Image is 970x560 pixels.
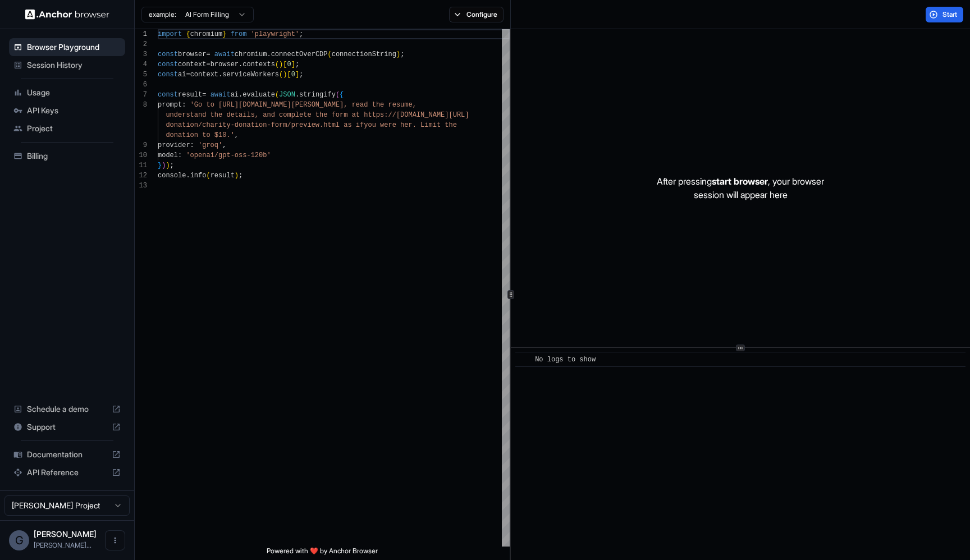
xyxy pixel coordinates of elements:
[186,71,190,79] span: =
[166,162,170,169] span: )
[190,101,360,109] span: 'Go to [URL][DOMAIN_NAME][PERSON_NAME], re
[295,91,299,99] span: .
[9,38,125,56] div: Browser Playground
[267,51,271,58] span: .
[135,90,147,100] div: 7
[336,91,340,99] span: (
[170,162,174,169] span: ;
[186,172,190,180] span: .
[27,403,107,415] span: Schedule a demo
[291,61,295,68] span: ]
[178,51,206,58] span: browser
[287,71,291,79] span: [
[368,111,469,119] span: ttps://[DOMAIN_NAME][URL]
[135,49,147,59] div: 3
[295,71,299,79] span: ]
[27,59,121,71] span: Session History
[166,131,234,139] span: donation to $10.'
[27,150,121,162] span: Billing
[364,121,457,129] span: you were her. Limit the
[942,10,958,19] span: Start
[158,152,178,159] span: model
[283,71,287,79] span: )
[135,59,147,70] div: 4
[9,530,29,550] div: G
[214,51,235,58] span: await
[135,160,147,171] div: 11
[9,102,125,120] div: API Keys
[135,171,147,181] div: 12
[9,56,125,74] div: Session History
[211,172,235,180] span: result
[279,71,283,79] span: (
[158,162,162,169] span: }
[231,91,239,99] span: ai
[449,7,504,22] button: Configure
[231,30,247,38] span: from
[105,530,125,550] button: Open menu
[190,30,223,38] span: chromium
[27,42,121,53] span: Browser Playground
[9,84,125,102] div: Usage
[242,91,275,99] span: evaluate
[27,421,107,433] span: Support
[275,91,279,99] span: (
[9,463,125,481] div: API Reference
[158,51,178,58] span: const
[360,101,417,109] span: ad the resume,
[27,87,121,98] span: Usage
[283,61,287,68] span: [
[340,91,344,99] span: {
[202,91,206,99] span: =
[275,61,279,68] span: (
[211,91,231,99] span: await
[535,356,596,364] span: No logs to show
[149,10,176,19] span: example:
[166,121,364,129] span: donation/charity-donation-form/preview.html as if
[299,71,303,79] span: ;
[222,141,226,149] span: ,
[206,51,210,58] span: =
[135,100,147,110] div: 8
[235,131,239,139] span: ,
[158,61,178,68] span: const
[27,467,107,478] span: API Reference
[279,91,295,99] span: JSON
[182,101,186,109] span: :
[135,80,147,90] div: 6
[712,176,768,187] span: start browser
[190,141,194,149] span: :
[299,91,336,99] span: stringify
[178,61,206,68] span: context
[162,162,166,169] span: )
[25,9,109,20] img: Anchor Logo
[9,446,125,463] div: Documentation
[178,91,202,99] span: result
[135,70,147,80] div: 5
[251,30,299,38] span: 'playwright'
[135,29,147,39] div: 1
[926,7,963,22] button: Start
[158,172,186,180] span: console
[27,105,121,116] span: API Keys
[135,181,147,191] div: 13
[135,150,147,160] div: 10
[400,51,404,58] span: ;
[186,30,190,38] span: {
[190,172,207,180] span: info
[396,51,400,58] span: )
[657,175,824,201] p: After pressing , your browser session will appear here
[328,51,332,58] span: (
[287,61,291,68] span: 0
[206,61,210,68] span: =
[279,61,283,68] span: )
[218,71,222,79] span: .
[239,91,242,99] span: .
[271,51,328,58] span: connectOverCDP
[235,51,267,58] span: chromium
[206,172,210,180] span: (
[267,547,378,560] span: Powered with ❤️ by Anchor Browser
[242,61,275,68] span: contexts
[239,61,242,68] span: .
[198,141,222,149] span: 'groq'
